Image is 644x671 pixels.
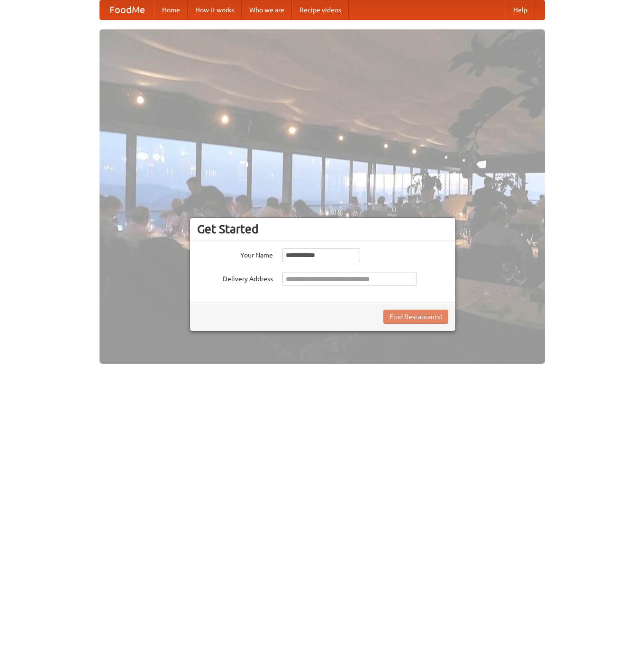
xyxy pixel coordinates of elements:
[383,310,448,324] button: Find Restaurants!
[197,248,273,260] label: Your Name
[154,0,188,19] a: Home
[292,0,349,19] a: Recipe videos
[197,222,448,236] h3: Get Started
[506,0,535,19] a: Help
[100,0,154,19] a: FoodMe
[242,0,292,19] a: Who we are
[197,272,273,284] label: Delivery Address
[188,0,242,19] a: How it works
